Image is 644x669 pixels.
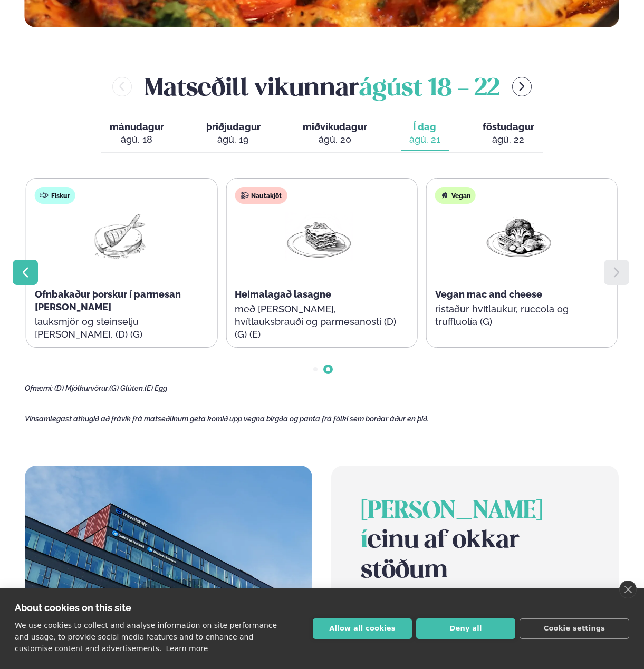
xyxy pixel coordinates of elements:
h2: Matseðill vikunnar [145,70,499,104]
span: mánudagur [110,121,164,132]
span: (G) Glúten, [109,384,145,392]
span: föstudagur [483,121,534,132]
div: ágú. 21 [409,133,440,146]
button: mánudagur ágú. 18 [101,116,172,151]
button: menu-btn-left [112,77,132,96]
p: með [PERSON_NAME], hvítlauksbrauði og parmesanosti (D) (G) (E) [235,303,402,341]
span: Vinsamlegast athugið að frávik frá matseðlinum geta komið upp vegna birgða og panta frá fólki sem... [25,415,429,423]
a: Learn more [166,644,208,653]
button: Cookie settings [520,618,629,639]
button: föstudagur ágú. 22 [474,116,543,151]
div: Fiskur [35,187,75,204]
span: Go to slide 2 [326,367,330,371]
p: ristaður hvítlaukur, ruccola og truffluolía (G) [435,303,603,328]
p: We use cookies to collect and analyse information on site performance and usage, to provide socia... [15,621,277,653]
a: close [619,581,637,598]
span: (D) Mjólkurvörur, [54,384,109,392]
span: [PERSON_NAME] í [361,500,543,553]
button: Allow all cookies [313,618,412,639]
span: Ofnbakaður þorskur í parmesan [PERSON_NAME] [35,289,181,312]
img: Fish.png [85,212,152,261]
span: Vegan mac and cheese [435,289,542,300]
span: Go to slide 1 [313,367,318,371]
button: miðvikudagur ágú. 20 [294,116,376,151]
div: ágú. 22 [483,133,534,146]
span: ágúst 18 - 22 [359,77,499,101]
p: lauksmjör og steinselju [PERSON_NAME]. (D) (G) [35,316,203,341]
h2: einu af okkar stöðum [361,497,589,585]
span: Heimalagað lasagne [235,289,331,300]
button: Í dag ágú. 21 [401,116,449,151]
img: beef.svg [240,191,248,200]
img: Vegan.png [485,212,553,261]
div: ágú. 18 [110,133,164,146]
button: þriðjudagur ágú. 19 [198,116,269,151]
div: ágú. 19 [206,133,261,146]
button: menu-btn-right [512,77,532,96]
span: (E) Egg [145,384,167,392]
div: ágú. 20 [303,133,367,146]
div: Vegan [435,187,476,204]
button: Deny all [416,618,515,639]
strong: About cookies on this site [15,602,131,613]
span: Í dag [409,121,440,133]
img: Lasagna.png [285,212,352,261]
div: Nautakjöt [235,187,287,204]
span: Ofnæmi: [25,384,53,392]
span: miðvikudagur [303,121,367,132]
span: þriðjudagur [206,121,261,132]
img: fish.svg [40,191,49,200]
img: Vegan.svg [440,191,449,200]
